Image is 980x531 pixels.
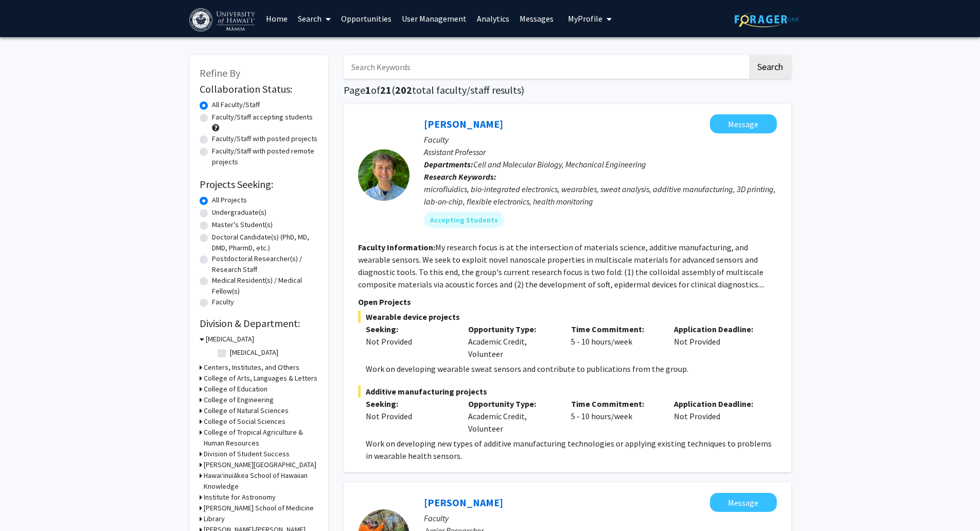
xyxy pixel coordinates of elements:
p: Opportunity Type: [468,398,556,410]
a: Home [261,1,293,37]
label: Faculty/Staff with posted projects [212,133,317,144]
a: Messages [514,1,559,37]
span: Additive manufacturing projects [358,385,777,398]
button: Message Linden Schneider [710,493,777,512]
p: Open Projects [358,296,777,308]
span: Refine By [200,66,240,79]
mat-chip: Accepting Students [424,212,504,228]
div: Academic Credit, Volunteer [460,323,563,360]
label: Postdoctoral Researcher(s) / Research Staff [212,253,318,275]
h3: [PERSON_NAME][GEOGRAPHIC_DATA] [204,459,316,470]
span: 21 [380,83,391,96]
div: Not Provided [366,410,453,422]
iframe: Chat [8,485,44,523]
h3: Division of Student Success [204,449,290,459]
p: Seeking: [366,323,453,335]
p: Assistant Professor [424,146,777,158]
a: [PERSON_NAME] [424,496,503,509]
p: Opportunity Type: [468,323,556,335]
span: Wearable device projects [358,311,777,323]
p: Faculty [424,512,777,524]
div: Academic Credit, Volunteer [460,398,563,435]
h2: Collaboration Status: [200,83,318,95]
label: All Projects [212,195,247,205]
label: Faculty/Staff with posted remote projects [212,146,318,167]
p: Seeking: [366,398,453,410]
label: Faculty [212,297,234,307]
h3: [MEDICAL_DATA] [206,334,254,345]
fg-read-more: My research focus is at the intersection of materials science, additive manufacturing, and wearab... [358,242,764,289]
a: Search [293,1,336,37]
p: Time Commitment: [571,398,658,410]
a: Opportunities [336,1,397,37]
div: 5 - 10 hours/week [563,323,666,360]
p: Application Deadline: [674,398,761,410]
b: Faculty Information: [358,242,435,252]
span: 1 [365,83,371,96]
span: Cell and Molecular Biology, Mechanical Engineering [473,159,646,169]
label: [MEDICAL_DATA] [230,347,278,358]
h3: College of Social Sciences [204,416,286,427]
label: Undergraduate(s) [212,207,266,218]
h1: Page of ( total faculty/staff results) [344,84,791,96]
p: Faculty [424,133,777,146]
b: Departments: [424,159,473,169]
p: Time Commitment: [571,323,658,335]
h3: College of Natural Sciences [204,405,289,416]
h3: Hawaiʻinuiākea School of Hawaiian Knowledge [204,470,318,492]
b: Research Keywords: [424,172,496,182]
label: Medical Resident(s) / Medical Fellow(s) [212,275,318,297]
img: ForagerOne Logo [735,11,799,27]
h2: Projects Seeking: [200,178,318,191]
input: Search Keywords [344,55,747,79]
span: 202 [395,83,412,96]
span: My Profile [568,13,602,24]
div: Not Provided [666,398,769,435]
h3: Centers, Institutes, and Others [204,362,299,373]
p: Work on developing new types of additive manufacturing technologies or applying existing techniqu... [366,437,777,462]
div: 5 - 10 hours/week [563,398,666,435]
button: Search [749,55,791,79]
button: Message Tyler Ray [710,114,777,133]
a: [PERSON_NAME] [424,117,503,130]
a: User Management [397,1,472,37]
p: Application Deadline: [674,323,761,335]
h3: Library [204,513,225,524]
img: University of Hawaiʻi at Mānoa Logo [189,8,257,31]
p: Work on developing wearable sweat sensors and contribute to publications from the group. [366,363,777,375]
div: microfluidics, bio-integrated electronics, wearables, sweat analysis, additive manufacturing, 3D ... [424,183,777,208]
h3: College of Engineering [204,395,274,405]
h2: Division & Department: [200,317,318,330]
div: Not Provided [366,335,453,348]
label: Doctoral Candidate(s) (PhD, MD, DMD, PharmD, etc.) [212,232,318,253]
a: Analytics [472,1,514,37]
label: All Faculty/Staff [212,99,260,110]
h3: College of Arts, Languages & Letters [204,373,317,384]
h3: College of Tropical Agriculture & Human Resources [204,427,318,449]
div: Not Provided [666,323,769,360]
h3: College of Education [204,384,268,395]
h3: [PERSON_NAME] School of Medicine [204,503,314,513]
label: Master's Student(s) [212,219,273,230]
h3: Institute for Astronomy [204,492,276,503]
label: Faculty/Staff accepting students [212,112,313,123]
